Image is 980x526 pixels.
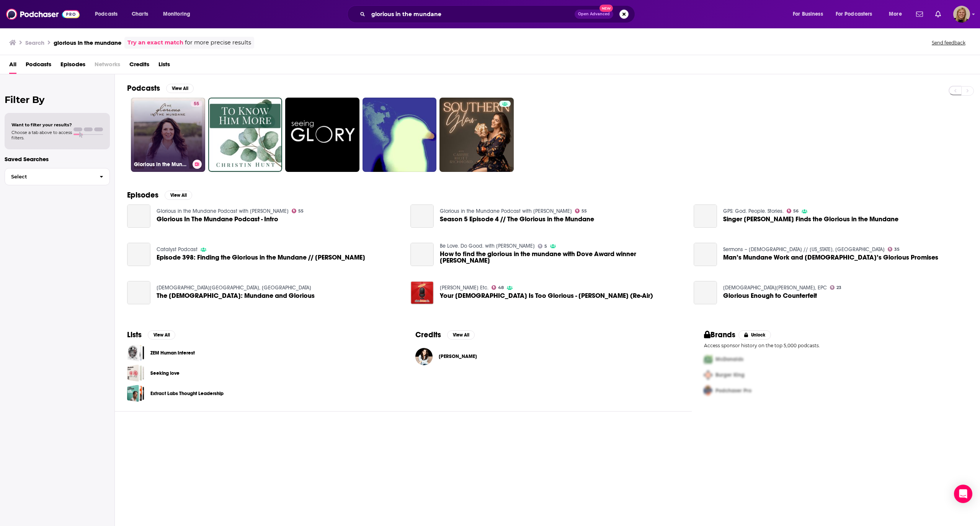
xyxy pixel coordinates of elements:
[787,8,833,20] button: open menu
[410,204,434,228] a: Season 5 Episode 4 // The Glorious in the Mundane
[95,9,118,20] span: Podcasts
[90,8,127,20] button: open menu
[723,284,827,291] a: St. Patrick Presbyterian Church, EPC
[440,251,684,264] span: How to find the glorious in the mundane with Dove Award winner [PERSON_NAME]
[440,208,572,214] a: Glorious in the Mundane Podcast with Christy Nockels
[836,9,872,20] span: For Podcasters
[701,351,715,367] img: First Pro Logo
[6,7,80,21] img: Podchaser - Follow, Share and Rate Podcasts
[95,58,120,74] span: Networks
[932,8,944,21] a: Show notifications dropdown
[704,343,968,348] p: Access sponsor history on the top 5,000 podcasts.
[929,39,968,46] button: Send feedback
[830,285,842,290] a: 23
[148,330,175,340] button: View All
[129,58,149,74] a: Credits
[60,58,85,74] a: Episodes
[694,204,717,228] a: Singer Christy Nockels Finds the Glorious in the Mundane
[694,281,717,304] a: Glorious Enough to Counterfeit
[440,292,653,299] span: Your [DEMOGRAPHIC_DATA] Is Too Glorious - [PERSON_NAME] (Re-Air)
[793,209,799,213] span: 56
[575,10,613,19] button: Open AdvancedNew
[578,12,610,16] span: Open Advanced
[888,247,900,252] a: 35
[157,254,365,261] span: Episode 398: Finding the Glorious in the Mundane // [PERSON_NAME]
[831,8,884,20] button: open menu
[150,369,180,377] a: Seeking love
[723,216,898,222] span: Singer [PERSON_NAME] Finds the Glorious in the Mundane
[157,216,278,222] a: Glorious In The Mundane Podcast - Intro
[704,330,736,340] h2: Brands
[54,39,121,46] h3: glorious in the mundane
[292,209,304,213] a: 55
[723,216,898,222] a: Singer Christy Nockels Finds the Glorious in the Mundane
[701,367,715,383] img: Second Pro Logo
[134,161,189,168] h3: Glorious in the Mundane Podcast with [PERSON_NAME]
[599,5,613,12] span: New
[492,285,504,290] a: 48
[157,208,289,214] a: Glorious in the Mundane Podcast with Christy Nockels
[913,8,926,21] a: Show notifications dropdown
[954,485,972,503] div: Open Intercom Messenger
[738,330,771,340] button: Unlock
[166,84,194,93] button: View All
[127,83,160,93] h2: Podcasts
[127,385,144,402] span: Extract Labs Thought Leadership
[538,244,547,248] a: 5
[439,353,477,359] a: Christy Nockels
[575,209,587,213] a: 55
[157,246,198,253] a: Catalyst Podcast
[368,8,575,20] input: Search podcasts, credits, & more...
[127,344,144,361] a: ZEM Human Interest
[26,58,51,74] a: Podcasts
[953,6,970,23] img: User Profile
[185,38,251,47] span: for more precise results
[157,292,315,299] span: The [DEMOGRAPHIC_DATA]: Mundane and Glorious
[723,246,885,253] a: Sermons – Grace Evangelical Free Church // Wyoming, MN
[715,356,743,363] span: McDonalds
[447,330,475,340] button: View All
[889,9,902,20] span: More
[25,39,44,46] h3: Search
[127,8,153,20] a: Charts
[127,204,150,228] a: Glorious In The Mundane Podcast - Intro
[150,349,195,357] a: ZEM Human Interest
[127,190,192,200] a: EpisodesView All
[127,243,150,266] a: Episode 398: Finding the Glorious in the Mundane // Christy Nockels
[723,292,817,299] span: Glorious Enough to Counterfeit
[127,330,175,340] a: ListsView All
[9,58,16,74] a: All
[415,348,433,365] a: Christy Nockels
[163,9,190,20] span: Monitoring
[440,216,594,222] a: Season 5 Episode 4 // The Glorious in the Mundane
[410,243,434,266] a: How to find the glorious in the mundane with Dove Award winner Christy Nockels
[415,344,679,369] button: Christy NockelsChristy Nockels
[440,251,684,264] a: How to find the glorious in the mundane with Dove Award winner Christy Nockels
[787,209,799,213] a: 56
[5,155,110,163] p: Saved Searches
[5,168,110,185] button: Select
[410,281,434,304] img: Your God Is Too Glorious - Chad Bird (Re-Air)
[581,209,587,213] span: 55
[157,254,365,261] a: Episode 398: Finding the Glorious in the Mundane // Christy Nockels
[194,100,199,108] span: 55
[723,254,938,261] span: Man’s Mundane Work and [DEMOGRAPHIC_DATA]’s Glorious Promises
[715,372,745,378] span: Burger King
[158,58,170,74] a: Lists
[127,190,158,200] h2: Episodes
[953,6,970,23] button: Show profile menu
[498,286,504,289] span: 48
[894,248,900,251] span: 35
[884,8,911,20] button: open menu
[723,254,938,261] a: Man’s Mundane Work and God’s Glorious Promises
[127,330,142,340] h2: Lists
[440,243,535,249] a: Be Love. Do Good. with Kristi Hayes
[127,83,194,93] a: PodcastsView All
